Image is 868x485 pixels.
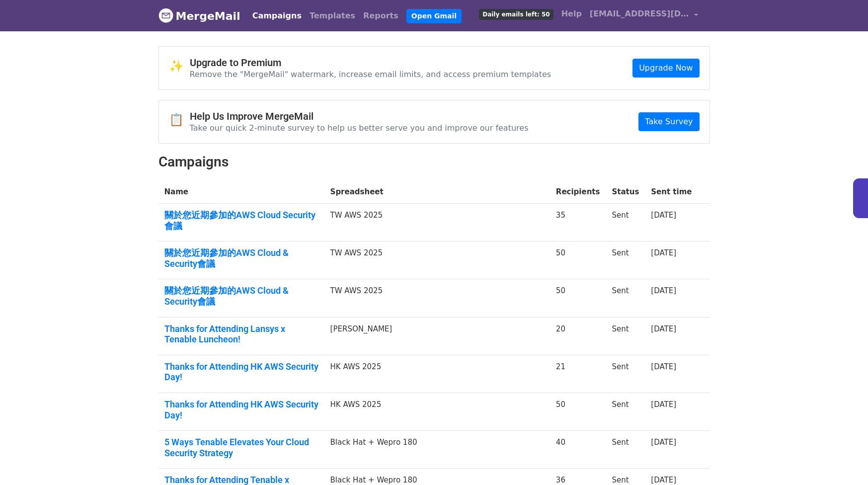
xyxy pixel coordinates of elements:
a: Templates [306,6,359,26]
a: [DATE] [651,286,676,295]
a: [DATE] [651,324,676,333]
a: [EMAIL_ADDRESS][DOMAIN_NAME] [586,4,702,27]
p: Take our quick 2-minute survey to help us better serve you and improve our features [190,123,529,133]
a: [DATE] [651,211,676,220]
a: [DATE] [651,362,676,371]
td: Sent [606,279,645,317]
a: Daily emails left: 50 [475,4,557,24]
td: TW AWS 2025 [324,204,550,242]
td: Black Hat + Wepro 180 [324,431,550,469]
td: HK AWS 2025 [324,355,550,393]
a: 關於您近期參加的AWS Cloud Security會議 [164,210,318,231]
th: Spreadsheet [324,180,550,204]
td: Sent [606,242,645,279]
span: ✨ [169,59,190,74]
img: MergeMail logo [158,8,173,23]
h4: Help Us Improve MergeMail [190,110,529,122]
td: Sent [606,317,645,355]
a: 關於您近期參加的AWS Cloud & Security會議 [164,285,318,307]
td: [PERSON_NAME] [324,317,550,355]
td: Sent [606,431,645,469]
a: [DATE] [651,476,676,485]
a: Thanks for Attending HK AWS Security Day! [164,361,318,383]
span: [EMAIL_ADDRESS][DOMAIN_NAME] [590,8,689,20]
a: MergeMail [158,5,240,26]
td: Sent [606,393,645,431]
a: Open Gmail [406,9,462,23]
td: Sent [606,355,645,393]
th: Recipients [550,180,606,204]
a: [DATE] [651,438,676,447]
th: Name [158,180,324,204]
td: 40 [550,431,606,469]
td: 50 [550,279,606,317]
h2: Campaigns [158,154,710,170]
th: Status [606,180,645,204]
td: TW AWS 2025 [324,242,550,279]
td: 50 [550,242,606,279]
iframe: Chat Widget [818,437,868,485]
td: 20 [550,317,606,355]
h4: Upgrade to Premium [190,57,552,69]
td: HK AWS 2025 [324,393,550,431]
p: Remove the "MergeMail" watermark, increase email limits, and access premium templates [190,69,552,80]
span: 📋 [169,113,190,127]
a: Help [557,4,586,24]
a: [DATE] [651,248,676,257]
a: Upgrade Now [632,59,699,78]
a: [DATE] [651,400,676,409]
td: Sent [606,204,645,242]
a: Reports [359,6,402,26]
a: Campaigns [248,6,306,26]
th: Sent time [645,180,698,204]
td: 35 [550,204,606,242]
span: Daily emails left: 50 [479,9,553,20]
td: TW AWS 2025 [324,279,550,317]
a: 關於您近期參加的AWS Cloud & Security會議 [164,247,318,269]
a: 5 Ways Tenable Elevates Your Cloud Security Strategy [164,437,318,458]
td: 21 [550,355,606,393]
td: 50 [550,393,606,431]
a: Thanks for Attending HK AWS Security Day! [164,399,318,420]
a: Thanks for Attending Lansys x Tenable Luncheon! [164,323,318,345]
a: Take Survey [638,112,699,131]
